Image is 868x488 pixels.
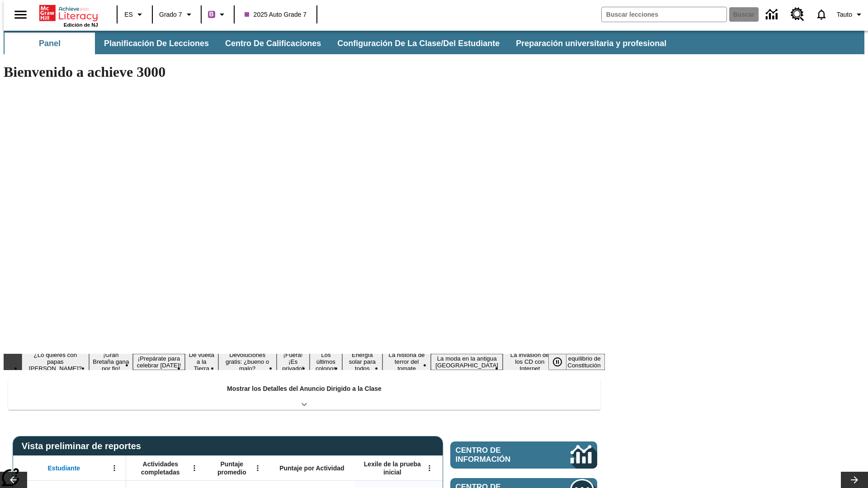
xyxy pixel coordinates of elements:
span: Puntaje promedio [210,460,254,476]
a: Centro de información [450,441,597,469]
span: ES [124,10,133,19]
button: Pausar [548,354,566,370]
span: Grado 7 [159,10,182,19]
button: Perfil/Configuración [833,6,868,23]
button: Abrir el menú lateral [7,1,34,28]
a: Centro de recursos, Se abrirá en una pestaña nueva. [785,2,810,27]
div: Subbarra de navegación [4,33,675,54]
div: Pausar [548,354,576,370]
span: Tauto [837,10,852,19]
button: Configuración de la clase/del estudiante [330,33,507,54]
button: Diapositiva 6 ¡Fuera! ¡Es privado! [277,350,310,373]
button: Diapositiva 3 ¡Prepárate para celebrar Juneteenth! [133,354,185,370]
button: Planificación de lecciones [97,33,216,54]
span: Vista preliminar de reportes [22,441,146,451]
button: Preparación universitaria y profesional [509,33,674,54]
button: Grado: Grado 7, Elige un grado [156,6,198,23]
button: Abrir menú [188,461,201,475]
button: Abrir menú [108,461,121,475]
span: Centro de información [456,446,540,464]
span: B [209,9,214,20]
span: 2025 Auto Grade 7 [245,10,307,19]
button: Boost El color de la clase es morado/púrpura. Cambiar el color de la clase. [204,6,231,23]
div: Subbarra de navegación [4,31,864,54]
div: Mostrar los Detalles del Anuncio Dirigido a la Clase [8,379,600,410]
button: Diapositiva 5 Devoluciones gratis: ¿bueno o malo? [218,350,277,373]
span: Lexile de la prueba inicial [359,460,425,476]
button: Diapositiva 1 ¿Lo quieres con papas fritas? [22,350,89,373]
button: Panel [5,33,95,54]
span: Edición de NJ [64,22,98,28]
button: Abrir menú [251,461,264,475]
button: Diapositiva 4 De vuelta a la Tierra [185,350,218,373]
button: Lenguaje: ES, Selecciona un idioma [120,6,149,23]
button: Abrir menú [423,461,436,475]
button: Centro de calificaciones [218,33,328,54]
input: Buscar campo [602,7,726,22]
a: Notificaciones [810,3,833,26]
div: Portada [39,3,98,28]
button: Diapositiva 7 Los últimos colonos [310,350,343,373]
button: Diapositiva 10 La moda en la antigua Roma [431,354,502,370]
a: Portada [39,4,98,22]
h1: Bienvenido a achieve 3000 [4,64,605,80]
span: Puntaje por Actividad [279,464,344,472]
a: Centro de información [760,2,785,27]
span: Actividades completadas [131,460,190,476]
p: Mostrar los Detalles del Anuncio Dirigido a la Clase [227,384,382,394]
button: Diapositiva 9 La historia de terror del tomate [382,350,431,373]
button: Carrusel de lecciones, seguir [841,472,868,488]
button: Diapositiva 8 Energía solar para todos [342,350,382,373]
button: Diapositiva 11 La invasión de los CD con Internet [503,350,557,373]
button: Diapositiva 12 El equilibrio de la Constitución [557,354,605,370]
button: Diapositiva 2 ¡Gran Bretaña gana por fin! [89,350,133,373]
span: Estudiante [48,464,80,472]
